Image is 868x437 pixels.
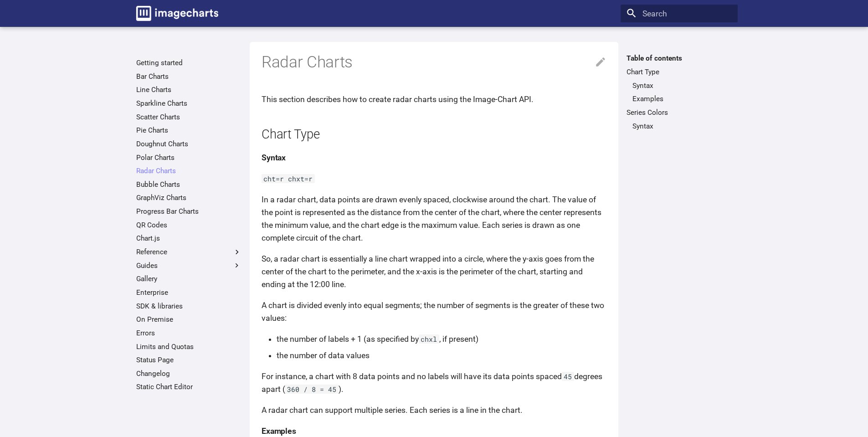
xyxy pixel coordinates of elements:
img: logo [136,6,218,21]
a: GraphViz Charts [136,193,241,202]
label: Guides [136,261,241,270]
a: Doughnut Charts [136,139,241,149]
h1: Radar Charts [262,52,606,73]
a: Image-Charts documentation [132,2,222,25]
a: Scatter Charts [136,113,241,122]
a: Syntax [632,122,732,131]
p: So, a radar chart is essentially a line chart wrapped into a circle, where the y-axis goes from t... [262,252,606,291]
a: Line Charts [136,85,241,94]
a: Polar Charts [136,153,241,162]
a: Errors [136,329,241,338]
a: Radar Charts [136,166,241,175]
a: Changelog [136,369,241,378]
a: Bubble Charts [136,180,241,189]
code: chxl [419,334,439,344]
p: A chart is divided evenly into equal segments; the number of segments is the greater of these two... [262,299,606,324]
a: Examples [632,94,732,103]
code: 360 / 8 = 45 [285,385,339,394]
p: In a radar chart, data points are drawn evenly spaced, clockwise around the chart. The value of t... [262,193,606,245]
a: Limits and Quotas [136,342,241,351]
p: A radar chart can support multiple series. Each series is a line in the chart. [262,404,606,416]
label: Reference [136,247,241,257]
h2: Chart Type [262,126,606,144]
li: the number of labels + 1 (as specified by , if present) [277,333,606,345]
nav: Series Colors [627,122,732,131]
a: Static Chart Editor [136,382,241,391]
a: Status Page [136,355,241,365]
a: Gallery [136,274,241,283]
h4: Syntax [262,151,606,164]
nav: Chart Type [627,81,732,104]
p: For instance, a chart with 8 data points and no labels will have its data points spaced degrees a... [262,370,606,396]
a: Bar Charts [136,72,241,81]
a: Sparkline Charts [136,99,241,108]
code: cht=r chxt=r [262,174,315,183]
a: Syntax [632,81,732,90]
input: Search [621,5,738,23]
a: Series Colors [627,108,732,117]
a: Enterprise [136,288,241,297]
a: Chart Type [627,67,732,77]
a: Pie Charts [136,126,241,135]
a: On Premise [136,315,241,324]
a: Progress Bar Charts [136,207,241,216]
a: Chart.js [136,234,241,243]
a: SDK & libraries [136,302,241,311]
nav: Table of contents [621,54,738,130]
p: This section describes how to create radar charts using the Image-Chart API. [262,93,606,106]
li: the number of data values [277,349,606,362]
code: 45 [562,372,574,381]
a: Getting started [136,58,241,67]
a: QR Codes [136,221,241,230]
label: Table of contents [621,54,738,63]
